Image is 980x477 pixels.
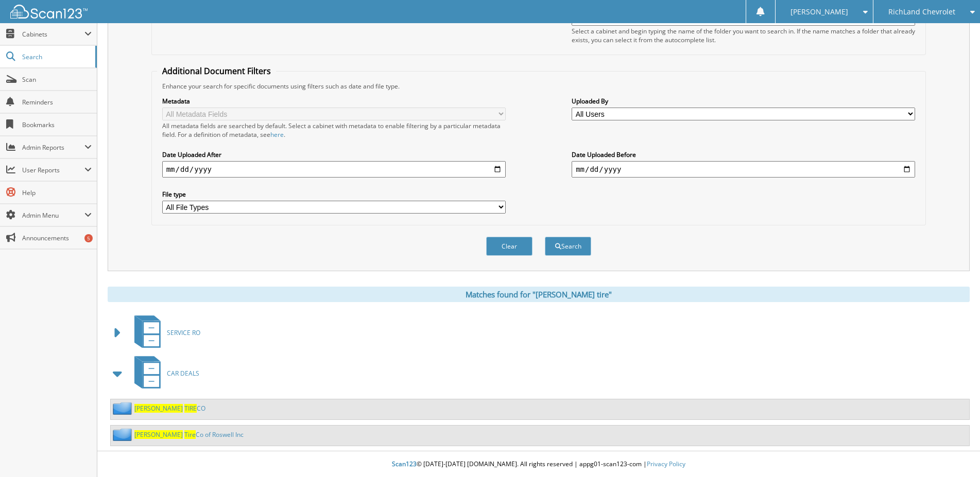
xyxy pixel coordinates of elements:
[929,428,980,477] iframe: Chat Widget
[134,430,183,439] span: [PERSON_NAME]
[162,97,506,105] label: Metadata
[22,75,92,84] span: Scan
[84,234,93,242] div: 5
[392,460,417,468] span: Scan123
[157,65,276,77] legend: Additional Document Filters
[113,402,134,415] img: folder2.png
[97,452,980,477] div: © [DATE]-[DATE] [DOMAIN_NAME]. All rights reserved | appg01-scan123-com |
[22,120,92,129] span: Bookmarks
[162,150,506,159] label: Date Uploaded After
[22,188,92,197] span: Help
[167,369,199,378] span: CAR DEALS
[162,190,506,199] label: File type
[108,287,970,302] div: Matches found for "[PERSON_NAME] tire"
[572,161,915,178] input: end
[22,30,84,39] span: Cabinets
[157,82,921,91] div: Enhance your search for specific documents using filters such as date and file type.
[888,9,955,15] span: RichLand Chevrolet
[22,52,90,61] span: Search
[22,166,84,174] span: User Reports
[113,428,134,441] img: folder2.png
[486,237,532,256] button: Clear
[22,211,84,220] span: Admin Menu
[790,9,848,15] span: [PERSON_NAME]
[162,121,506,139] div: All metadata fields are searched by default. Select a cabinet with metadata to enable filtering b...
[128,312,200,353] a: SERVICE RO
[545,237,591,256] button: Search
[572,150,915,159] label: Date Uploaded Before
[270,130,284,139] a: here
[134,404,205,413] a: [PERSON_NAME] TIRECO
[128,353,199,394] a: CAR DEALS
[22,98,92,107] span: Reminders
[22,143,84,152] span: Admin Reports
[22,234,92,242] span: Announcements
[134,404,183,413] span: [PERSON_NAME]
[184,430,196,439] span: Tire
[572,97,915,105] label: Uploaded By
[10,5,88,19] img: scan123-logo-white.svg
[647,460,685,468] a: Privacy Policy
[162,161,506,178] input: start
[572,27,915,44] div: Select a cabinet and begin typing the name of the folder you want to search in. If the name match...
[167,328,200,337] span: SERVICE RO
[134,430,244,439] a: [PERSON_NAME] TireCo of Roswell Inc
[184,404,197,413] span: TIRE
